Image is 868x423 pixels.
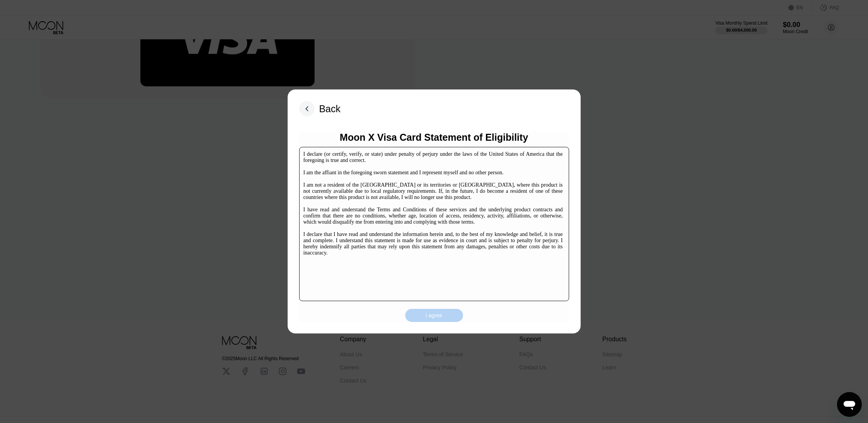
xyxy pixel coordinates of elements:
[405,309,463,322] div: I agree
[426,312,443,319] div: I agree
[319,103,341,115] div: Back
[340,132,528,143] div: Moon X Visa Card Statement of Eligibility
[837,392,862,417] iframe: Button to launch messaging window
[299,101,341,116] div: Back
[303,151,563,256] div: I declare (or certify, verify, or state) under penalty of perjury under the laws of the United St...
